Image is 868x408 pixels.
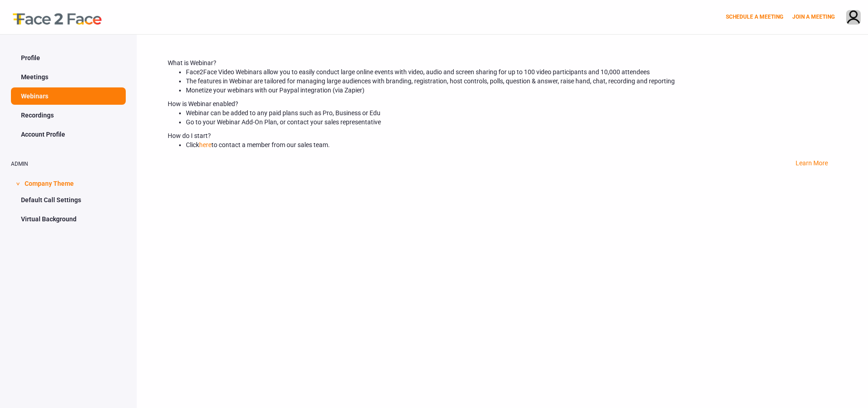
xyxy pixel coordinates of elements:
[168,99,837,108] p: How is Webinar enabled?
[11,210,126,228] a: Virtual Background
[168,131,837,140] p: How do I start?
[186,108,837,117] li: Webinar can be added to any paid plans such as Pro, Business or Edu
[186,76,837,86] li: The features in Webinar are tailored for managing large audiences with branding, registration, ho...
[186,117,837,127] li: Go to your Webinar Add-On Plan, or contact your sales representative
[847,10,860,25] img: avatar.710606db.png
[11,126,126,143] a: Account Profile
[186,67,837,76] li: Face2Face Video Webinars allow you to easily conduct large online events with video, audio and sc...
[199,141,211,148] a: here
[796,159,828,167] a: Learn More
[11,49,126,66] a: Profile
[11,191,126,209] a: Default Call Settings
[11,107,126,124] a: Recordings
[726,14,783,20] a: SCHEDULE A MEETING
[186,140,837,149] li: Click to contact a member from our sales team.
[168,58,837,67] p: What is Webinar?
[13,182,22,185] span: >
[25,174,74,191] span: Company Theme
[792,14,835,20] a: JOIN A MEETING
[11,161,126,167] h2: ADMIN
[186,86,837,95] li: Monetize your webinars with our Paypal integration (via Zapier)
[11,68,126,86] a: Meetings
[11,87,126,105] a: Webinars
